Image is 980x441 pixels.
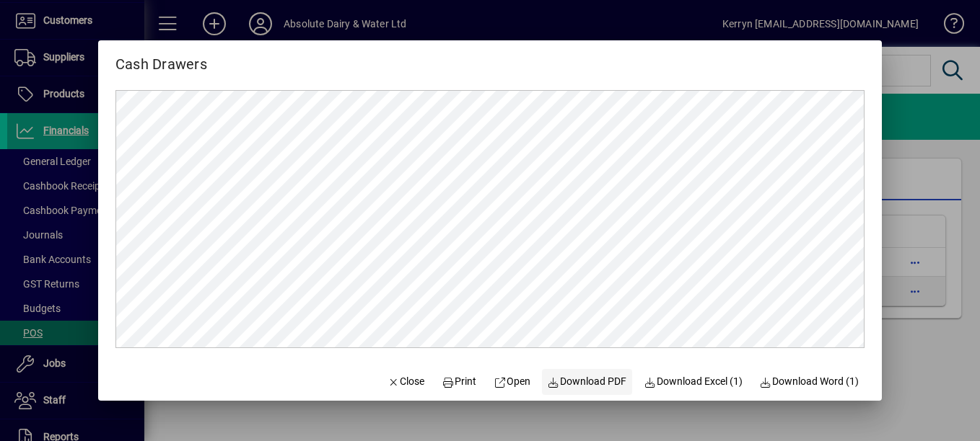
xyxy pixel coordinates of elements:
[644,374,743,389] span: Download Excel (1)
[760,374,859,389] span: Download Word (1)
[542,369,633,395] a: Download PDF
[638,369,748,395] button: Download Excel (1)
[548,374,627,389] span: Download PDF
[494,374,530,389] span: Open
[436,369,482,395] button: Print
[98,40,224,76] h2: Cash Drawers
[442,374,476,389] span: Print
[488,369,536,395] a: Open
[388,374,425,389] span: Close
[382,369,431,395] button: Close
[754,369,865,395] button: Download Word (1)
